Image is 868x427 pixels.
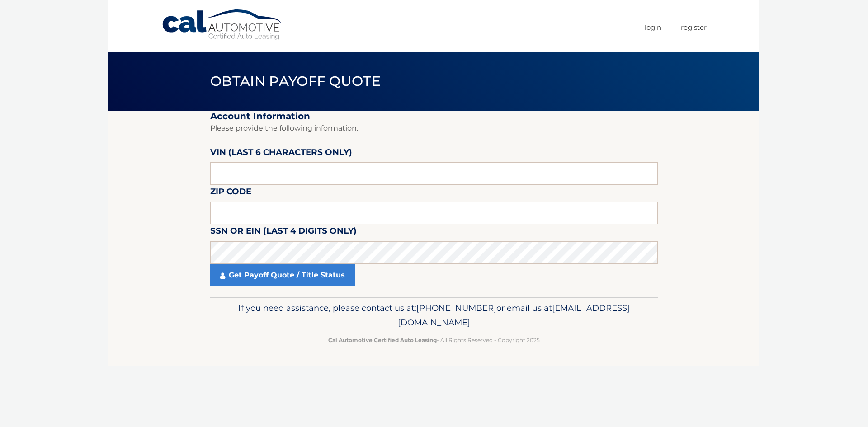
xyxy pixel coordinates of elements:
label: SSN or EIN (last 4 digits only) [210,224,357,241]
a: Login [645,20,661,35]
strong: Cal Automotive Certified Auto Leasing [328,337,437,343]
p: - All Rights Reserved - Copyright 2025 [216,335,652,345]
p: Please provide the following information. [210,122,658,135]
label: VIN (last 6 characters only) [210,145,352,162]
a: Get Payoff Quote / Title Status [210,264,355,286]
p: If you need assistance, please contact us at: or email us at [216,301,652,330]
span: [PHONE_NUMBER] [416,303,496,313]
span: Obtain Payoff Quote [210,73,381,89]
a: Register [681,20,707,35]
a: Cal Automotive [161,9,283,41]
label: Zip Code [210,185,251,202]
h2: Account Information [210,111,658,122]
